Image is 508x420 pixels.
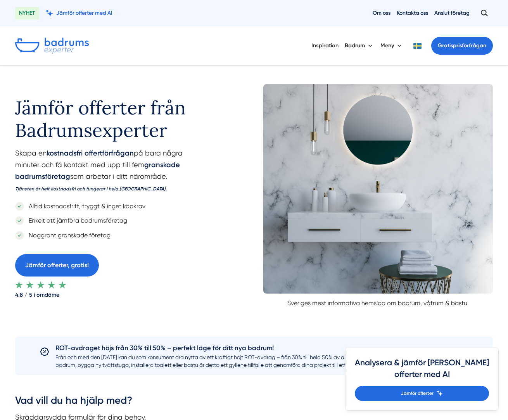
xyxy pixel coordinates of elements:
h1: Jämför offerter från Badrumsexperter [15,84,214,147]
a: Jämför offerter, gratis! [15,254,99,276]
a: Inspiration [311,36,339,55]
strong: kostnadsfri offertförfrågan [47,149,134,157]
h3: Vad vill du ha hjälp med? [15,394,146,411]
h5: ROT-avdraget höjs från 30% till 50% – perfekt läge för ditt nya badrum! [55,343,468,353]
p: Noggrant granskade företag [24,230,111,240]
a: Om oss [373,9,391,17]
p: Alltid kostnadsfritt, tryggt & inget köpkrav [24,201,145,211]
p: Skapa en på bara några minuter och få kontakt med upp till fem som arbetar i ditt närområde. [15,147,214,197]
a: Kontakta oss [397,9,428,17]
span: Jämför offerter med AI [56,9,112,17]
button: Meny [380,36,403,56]
a: Anslut företag [434,9,470,17]
span: Gratis [438,42,453,49]
p: Från och med den [DATE] kan du som konsument dra nytta av ett kraftigt höjt ROT-avdrag – från 30%... [55,353,468,369]
h4: Analysera & jämför [PERSON_NAME] offerter med AI [355,357,489,386]
img: Badrumsexperter omslagsbild [263,84,493,294]
button: Badrum [345,36,374,56]
i: Tjänsten är helt kostnadsfri och fungerar i hela [GEOGRAPHIC_DATA]. [15,186,167,192]
strong: 4.8 / 5 i omdöme [15,289,214,299]
a: Jämför offerter med AI [45,9,112,17]
a: Jämför offerter [355,386,489,401]
img: Badrumsexperter.se logotyp [15,38,89,54]
span: NYHET [15,7,39,19]
a: Gratisprisförfrågan [431,37,493,55]
span: Jämför offerter [401,390,434,397]
p: Enkelt att jämföra badrumsföretag [24,216,127,225]
p: Sveriges mest informativa hemsida om badrum, våtrum & bastu. [263,294,493,308]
